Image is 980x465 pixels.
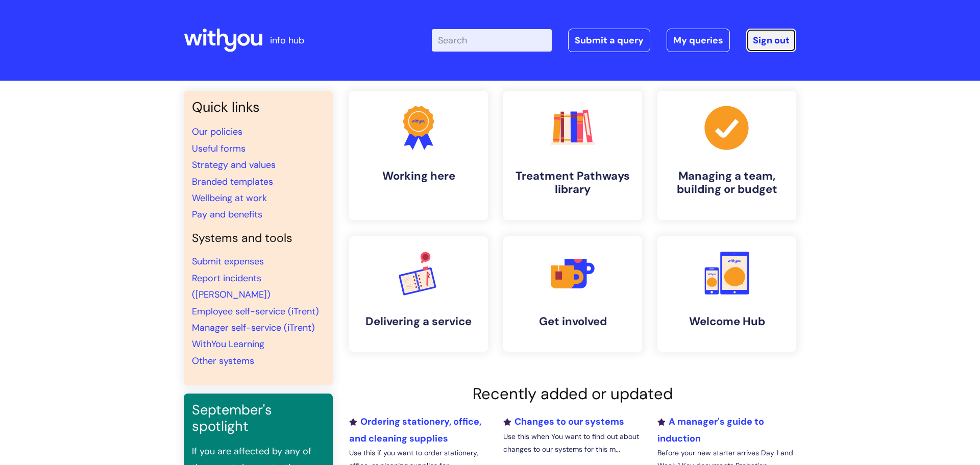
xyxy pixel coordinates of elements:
[511,169,634,197] h4: Treatment Pathways library
[192,255,264,267] a: Submit expenses
[657,236,796,352] a: Welcome Hub
[568,29,650,52] a: Submit a query
[192,192,267,204] a: Wellbeing at work
[503,91,642,220] a: Treatment Pathways library
[192,272,271,301] a: Report incidents ([PERSON_NAME])
[657,415,764,444] a: A manager's guide to induction
[192,355,254,367] a: Other systems
[666,169,788,197] h4: Managing a team, building or budget
[357,169,480,183] h4: Working here
[666,315,788,328] h4: Welcome Hub
[192,402,325,435] h3: September's spotlight
[503,415,624,428] a: Changes to our systems
[503,430,642,456] p: Use this when You want to find out about changes to our systems for this m...
[192,322,315,334] a: Manager self-service (iTrent)
[357,315,480,328] h4: Delivering a service
[349,91,488,220] a: Working here
[192,305,319,317] a: Employee self-service (iTrent)
[192,142,246,155] a: Useful forms
[192,208,262,221] a: Pay and benefits
[349,236,488,352] a: Delivering a service
[432,29,796,52] div: | -
[192,159,276,171] a: Strategy and values
[349,384,796,403] h2: Recently added or updated
[192,176,273,188] a: Branded templates
[503,236,642,352] a: Get involved
[657,91,796,220] a: Managing a team, building or budget
[192,99,325,115] h3: Quick links
[667,29,730,52] a: My queries
[349,415,481,444] a: Ordering stationery, office, and cleaning supplies
[511,315,634,328] h4: Get involved
[192,338,264,350] a: WithYou Learning
[192,231,325,246] h4: Systems and tools
[192,126,242,138] a: Our policies
[432,29,552,52] input: Search
[270,32,304,48] p: info hub
[746,29,796,52] a: Sign out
